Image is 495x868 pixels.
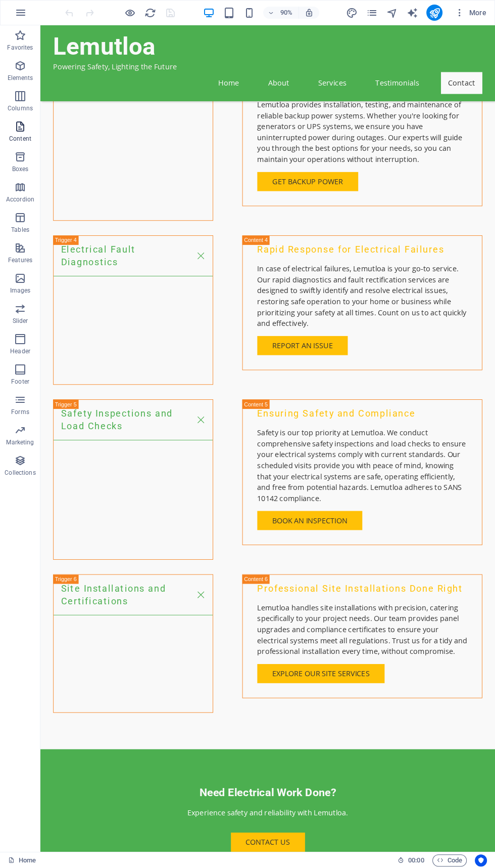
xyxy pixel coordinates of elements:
[406,7,418,19] button: text_generator
[386,7,398,19] button: navigator
[263,7,299,19] button: 90%
[428,7,440,19] i: Publish
[11,226,29,234] p: Tables
[398,854,424,866] h6: Session time
[408,854,424,866] span: 00 00
[6,438,34,446] p: Marketing
[144,7,156,19] button: reload
[475,854,487,866] button: Usercentrics
[455,8,486,18] span: More
[13,317,28,325] p: Slider
[305,8,314,17] i: On resize automatically adjust zoom level to fit chosen device.
[386,7,398,19] i: Navigator
[124,7,136,19] button: Click here to leave preview mode and continue editing
[278,7,294,19] h6: 90%
[406,7,418,19] i: AI Writer
[11,408,29,416] p: Forms
[8,104,33,112] p: Columns
[432,854,467,866] button: Code
[11,378,29,386] p: Footer
[144,7,156,19] i: Reload page
[8,256,32,264] p: Features
[8,854,36,866] a: Click to cancel selection. Double-click to open Pages
[451,5,490,21] button: More
[366,7,378,19] button: pages
[415,856,417,864] span: :
[10,286,31,295] p: Images
[366,7,377,19] i: Pages (Ctrl+Alt+S)
[10,347,30,355] p: Header
[7,44,33,52] p: Favorites
[12,165,29,173] p: Boxes
[5,469,35,477] p: Collections
[437,854,462,866] span: Code
[8,74,33,82] p: Elements
[6,195,34,203] p: Accordion
[345,7,358,19] button: design
[426,5,442,21] button: publish
[345,7,357,19] i: Design (Ctrl+Alt+Y)
[9,135,31,143] p: Content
